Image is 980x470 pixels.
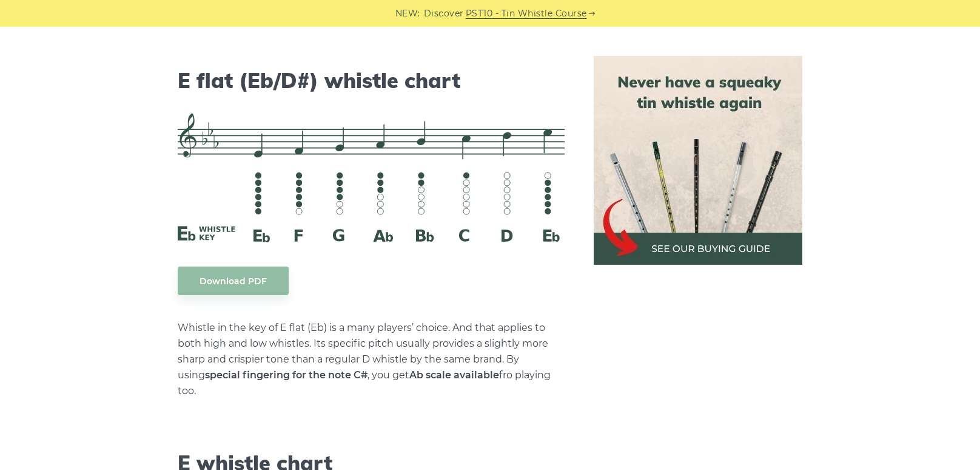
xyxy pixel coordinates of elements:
strong: special fingering for the note C# [205,369,367,381]
img: E flat (Eb) Whistle Fingering Chart And Notes [178,114,565,242]
a: Download PDF [178,267,289,295]
h2: E flat (Eb/D#) whistle chart [178,69,565,94]
img: tin whistle buying guide [594,56,802,265]
strong: Ab scale available [409,369,499,381]
span: Discover [424,7,464,21]
p: Whistle in the key of E flat (Eb) is a many players’ choice. And that applies to both high and lo... [178,320,565,399]
a: PST10 - Tin Whistle Course [466,7,587,21]
span: NEW: [395,7,420,21]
